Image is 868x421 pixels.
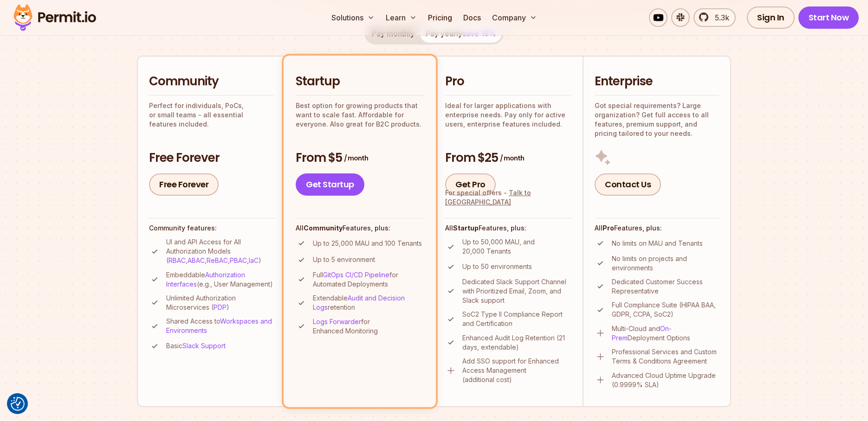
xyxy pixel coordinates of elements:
[344,153,368,163] span: / month
[693,8,736,27] a: 5.3k
[595,73,719,90] h2: Enterprise
[182,342,226,350] a: Slack Support
[462,237,571,256] p: Up to 50,000 MAU, and 20,000 Tenants
[149,101,274,129] p: Perfect for individuals, PoCs, or small teams - all essential features included.
[612,277,719,296] p: Dedicated Customer Success Representative
[445,188,571,207] div: For special offers -
[328,8,378,27] button: Solutions
[323,271,389,279] a: GitOps CI/CD Pipeline
[296,101,424,129] p: Best option for growing products that want to scale fast. Affordable for everyone. Also great for...
[462,333,571,352] p: Enhanced Audit Log Retention (21 days, extendable)
[709,12,729,23] span: 5.3k
[296,223,424,233] h4: All Features, plus:
[612,239,703,248] p: No limits on MAU and Tenants
[230,256,247,264] a: PBAC
[462,277,571,305] p: Dedicated Slack Support Channel with Prioritized Email, Zoom, and Slack support
[296,173,364,196] a: Get Startup
[313,270,424,289] p: Full for Automated Deployments
[149,173,219,196] a: Free Forever
[188,256,205,264] a: ABAC
[445,223,571,233] h4: All Features, plus:
[166,271,245,288] a: Authorization Interfaces
[595,101,719,138] p: Got special requirements? Large organization? Get full access to all features, premium support, a...
[382,8,421,27] button: Learn
[453,224,479,232] strong: Startup
[11,397,25,411] button: Consent Preferences
[166,293,274,312] p: Unlimited Authorization Microservices ( )
[313,317,424,336] p: for Enhanced Monitoring
[313,255,375,264] p: Up to 5 environment
[9,2,100,33] img: Permit logo
[313,239,422,248] p: Up to 25,000 MAU and 100 Tenants
[166,270,274,289] p: Embeddable (e.g., User Management)
[249,256,259,264] a: IaC
[214,303,227,311] a: PDP
[149,223,274,233] h4: Community features:
[11,397,25,411] img: Revisit consent button
[424,8,456,27] a: Pricing
[460,8,485,27] a: Docs
[296,73,424,90] h2: Startup
[168,256,186,264] a: RBAC
[612,325,672,342] a: On-Prem
[445,73,571,90] h2: Pro
[313,293,424,312] p: Extendable retention
[304,224,343,232] strong: Community
[612,371,719,389] p: Advanced Cloud Uptime Upgrade (0.9999% SLA)
[313,318,361,325] a: Logs Forwarder
[296,150,424,166] h3: From $5
[166,317,274,335] p: Shared Access to
[798,6,859,29] a: Start Now
[595,223,719,233] h4: All Features, plus:
[445,150,571,166] h3: From $25
[207,256,228,264] a: ReBAC
[488,8,541,27] button: Company
[166,237,274,265] p: UI and API Access for All Authorization Models ( , , , , )
[602,224,614,232] strong: Pro
[462,357,571,384] p: Add SSO support for Enhanced Access Management (additional cost)
[445,101,571,129] p: Ideal for larger applications with enterprise needs. Pay only for active users, enterprise featur...
[313,294,405,311] a: Audit and Decision Logs
[462,310,571,328] p: SoC2 Type II Compliance Report and Certification
[595,173,661,196] a: Contact Us
[149,150,274,166] h3: Free Forever
[612,324,719,343] p: Multi-Cloud and Deployment Options
[500,153,524,163] span: / month
[445,173,496,196] a: Get Pro
[612,254,719,273] p: No limits on projects and environments
[612,300,719,319] p: Full Compliance Suite (HIPAA BAA, GDPR, CCPA, SoC2)
[612,347,719,366] p: Professional Services and Custom Terms & Conditions Agreement
[149,73,274,90] h2: Community
[747,6,795,29] a: Sign In
[462,262,532,271] p: Up to 50 environments
[166,341,226,351] p: Basic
